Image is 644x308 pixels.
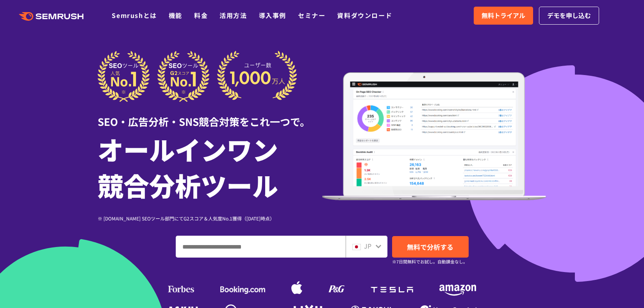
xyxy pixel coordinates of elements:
[176,236,345,257] input: ドメイン、キーワードまたはURLを入力してください
[98,102,322,129] div: SEO・広告分析・SNS競合対策をこれ一つで。
[298,11,325,20] a: セミナー
[98,131,322,203] h1: オールインワン 競合分析ツール
[219,11,247,20] a: 活用方法
[547,11,591,21] span: デモを申し込む
[112,11,157,20] a: Semrushとは
[364,241,371,251] span: JP
[259,11,286,20] a: 導入事例
[169,11,182,20] a: 機能
[482,11,525,21] span: 無料トライアル
[474,7,533,25] a: 無料トライアル
[337,11,392,20] a: 資料ダウンロード
[392,236,469,258] a: 無料で分析する
[98,215,322,222] div: ※ [DOMAIN_NAME] SEOツール部門にてG2スコア＆人気度No.1獲得（[DATE]時点）
[392,258,467,265] small: ※7日間無料でお試し。自動課金なし。
[407,242,453,252] span: 無料で分析する
[539,7,599,25] a: デモを申し込む
[194,11,208,20] a: 料金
